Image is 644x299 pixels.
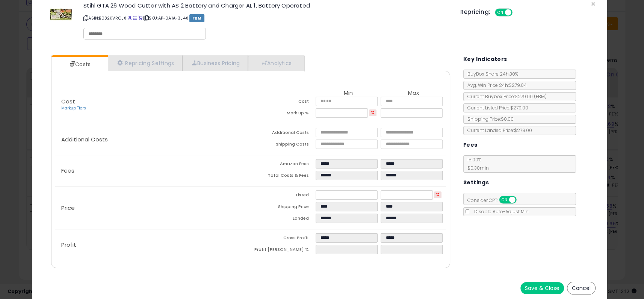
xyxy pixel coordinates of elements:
td: Gross Profit [251,233,316,245]
td: Profit [PERSON_NAME] % [251,245,316,257]
th: Min [316,90,381,97]
p: ASIN: B082KVRCJX | SKU: AP-0A1A-3J4X [83,12,449,24]
td: Listed [251,190,316,202]
p: Fees [55,168,251,174]
span: ( FBM ) [534,93,547,100]
td: Mark up % [251,108,316,120]
p: Cost [55,99,251,111]
span: OFF [511,9,523,16]
h5: Key Indicators [463,55,507,64]
span: Consider CPT: [464,197,526,203]
span: $279.00 [515,93,547,100]
span: Avg. Win Price 24h: $279.04 [464,82,527,88]
span: OFF [515,197,527,203]
span: Current Listed Price: $279.00 [464,105,528,111]
button: Cancel [567,282,596,294]
img: 4109Z3YGqnL._SL60_.jpg [50,3,72,25]
button: Save & Close [520,282,564,294]
td: Additional Costs [251,128,316,140]
span: $0.30 min [464,165,489,171]
span: Shipping Price: $0.00 [464,116,514,122]
p: Price [55,205,251,211]
p: Profit [55,242,251,248]
a: All offer listings [133,15,137,21]
td: Cost [251,97,316,108]
p: Additional Costs [55,137,251,143]
span: FBM [189,14,204,22]
td: Shipping Costs [251,140,316,151]
a: Business Pricing [182,55,248,71]
a: BuyBox page [127,15,132,21]
span: 15.00 % [464,156,489,171]
span: ON [500,197,509,203]
span: Current Landed Price: $279.00 [464,127,532,134]
td: Amazon Fees [251,159,316,171]
th: Max [381,90,446,97]
h3: Stihl GTA 26 Wood Cutter with AS 2 Battery and Charger AL 1, Battery Operated [83,3,449,8]
h5: Settings [463,178,489,187]
a: Repricing Settings [108,55,182,71]
h5: Fees [463,140,478,150]
h5: Repricing: [460,9,490,15]
td: Landed [251,214,316,225]
a: Your listing only [138,15,142,21]
td: Shipping Price [251,202,316,214]
a: Markup Tiers [61,105,86,111]
td: Total Costs & Fees [251,171,316,182]
span: ON [496,9,505,16]
span: BuyBox Share 24h: 30% [464,71,518,77]
a: Analytics [248,55,304,71]
a: Costs [51,57,107,72]
span: Disable Auto-Adjust Min [470,208,529,215]
span: Current Buybox Price: [464,93,547,100]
